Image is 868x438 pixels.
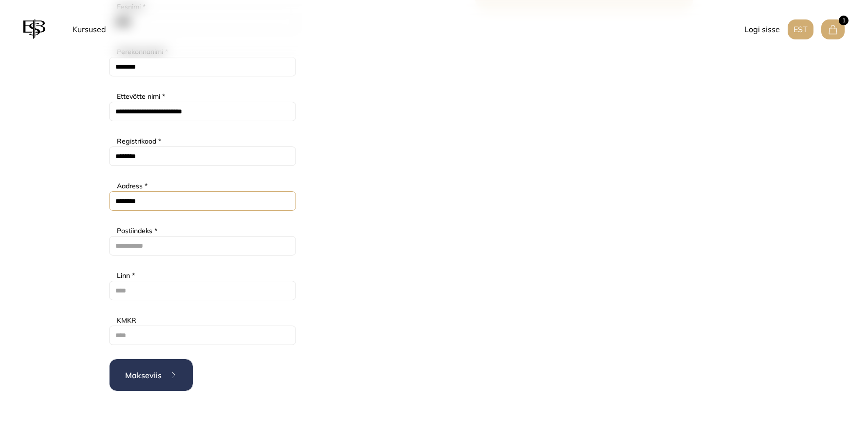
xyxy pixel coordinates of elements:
button: 1 [821,19,845,39]
label: Linn [117,271,135,280]
button: EST [788,19,813,39]
img: EBS logo [23,18,45,41]
a: Kursused [69,19,110,39]
button: Logi sisse [744,19,780,39]
small: 1 [839,16,849,25]
label: Aadress [117,182,148,190]
label: Ettevõtte nimi [117,92,165,101]
label: Registrikood [117,137,161,146]
label: KMKR [117,316,136,325]
label: Postiindeks [117,226,157,235]
button: Makseviis [109,359,193,391]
